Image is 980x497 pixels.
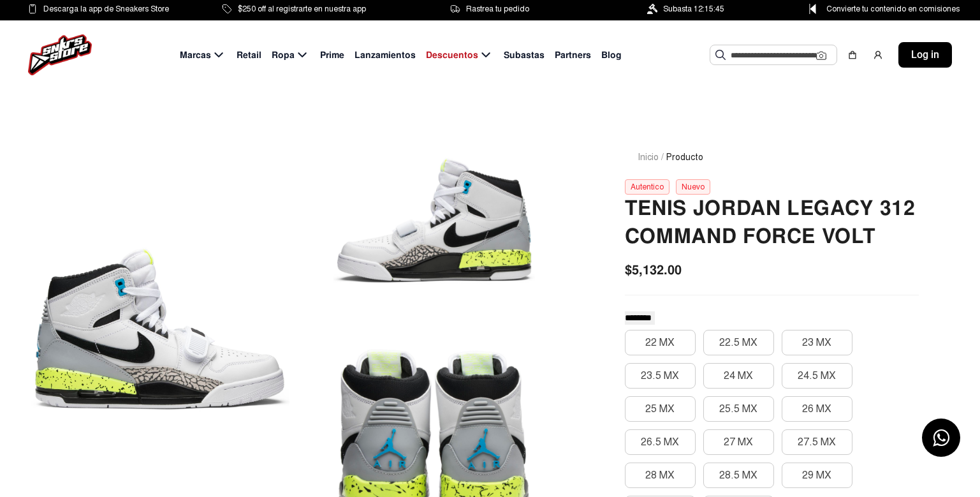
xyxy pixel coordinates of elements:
[28,34,92,75] img: logo
[272,48,295,62] span: Ropa
[504,48,545,62] span: Subastas
[625,363,696,389] button: 23.5 MX
[782,330,852,355] button: 23 MX
[782,429,852,455] button: 27.5 MX
[715,50,726,60] img: Buscar
[703,463,774,488] button: 28.5 MX
[625,330,696,355] button: 22 MX
[625,260,682,279] span: $5,132.00
[663,2,724,16] span: Subasta 12:15:45
[703,330,774,355] button: 22.5 MX
[703,396,774,422] button: 25.5 MX
[782,463,852,488] button: 29 MX
[782,363,852,389] button: 24.5 MX
[625,463,696,488] button: 28 MX
[237,48,261,62] span: Retail
[625,396,696,422] button: 25 MX
[466,2,529,16] span: Rastrea tu pedido
[638,152,659,163] a: Inicio
[625,429,696,455] button: 26.5 MX
[873,50,883,60] img: user
[180,48,211,62] span: Marcas
[847,50,858,60] img: shopping
[782,396,852,422] button: 26 MX
[703,429,774,455] button: 27 MX
[703,363,774,389] button: 24 MX
[676,179,710,195] div: Nuevo
[601,48,622,62] span: Blog
[911,47,939,63] span: Log in
[238,2,366,16] span: $250 off al registrarte en nuestra app
[826,2,960,16] span: Convierte tu contenido en comisiones
[43,2,169,16] span: Descarga la app de Sneakers Store
[816,50,826,61] img: Cámara
[555,48,591,62] span: Partners
[320,48,344,62] span: Prime
[426,48,478,62] span: Descuentos
[625,195,919,251] h2: Tenis Jordan Legacy 312 Command Force Volt
[625,179,669,195] div: Autentico
[666,151,703,164] span: Producto
[661,151,664,164] span: /
[355,48,416,62] span: Lanzamientos
[805,4,821,14] img: Control Point Icon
